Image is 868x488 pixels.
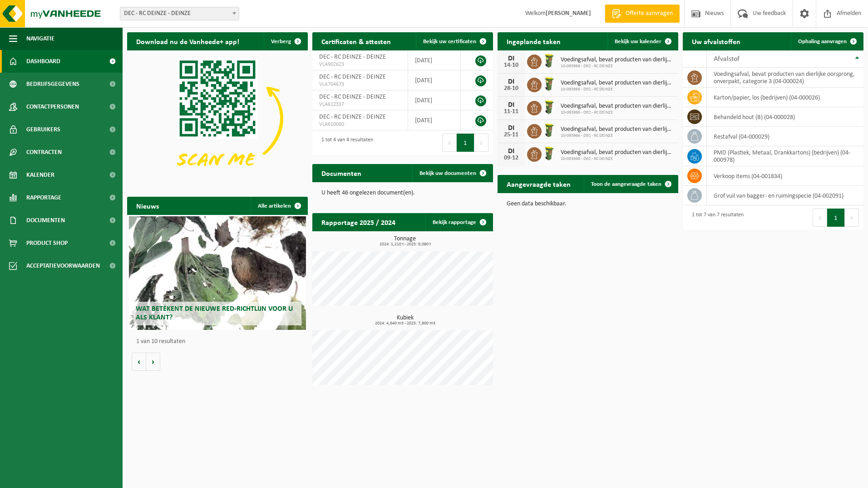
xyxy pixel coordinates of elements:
h2: Nieuws [127,197,168,214]
span: 10-093966 - DEC - RC DEINZE [561,156,674,162]
td: behandeld hout (B) (04-000028) [707,107,863,127]
p: 1 van 10 resultaten [136,339,303,345]
div: DI [502,101,520,109]
span: VLA704673 [319,81,401,88]
span: Afvalstof [714,55,740,63]
span: VLA610060 [319,121,401,128]
h2: Ingeplande taken [498,32,570,50]
span: DEC - RC DEINZE - DEINZE [319,114,386,120]
a: Ophaling aanvragen [791,32,863,50]
span: Ophaling aanvragen [798,39,847,45]
div: 28-10 [502,85,520,92]
div: 1 tot 7 van 7 resultaten [687,208,744,228]
div: 1 tot 4 van 4 resultaten [317,133,373,153]
span: Bekijk uw documenten [419,170,476,176]
span: Contactpersonen [26,95,79,118]
img: WB-0060-HPE-GN-50 [542,123,557,138]
h3: Kubiek [317,315,493,326]
h2: Rapportage 2025 / 2024 [312,213,404,231]
div: 25-11 [502,132,520,138]
h2: Certificaten & attesten [312,32,400,50]
span: Dashboard [26,50,60,73]
span: Kalender [26,164,54,186]
a: Bekijk uw certificaten [416,32,492,50]
span: Contracten [26,141,62,164]
span: DEC - RC DEINZE - DEINZE [120,7,239,20]
span: Gebruikers [26,118,60,141]
button: 1 [457,134,474,152]
div: 14-10 [502,62,520,69]
span: VLA902623 [319,61,401,68]
button: Vorige [132,353,146,371]
span: VLA612337 [319,101,401,108]
span: Bekijk uw kalender [615,39,661,45]
h2: Uw afvalstoffen [683,32,750,50]
div: DI [502,148,520,155]
span: Verberg [271,39,291,45]
h3: Tonnage [317,236,493,247]
h2: Aangevraagde taken [498,175,580,193]
td: PMD (Plastiek, Metaal, Drankkartons) (bedrijven) (04-000978) [707,146,863,166]
a: Bekijk uw documenten [412,164,492,182]
span: DEC - RC DEINZE - DEINZE [319,74,386,80]
button: Next [474,134,488,152]
img: Download de VHEPlus App [127,50,308,186]
span: Voedingsafval, bevat producten van dierlijke oorsprong, onverpakt, categorie 3 [561,56,674,64]
td: [DATE] [408,70,461,90]
button: 1 [827,209,845,227]
span: Offerte aanvragen [623,9,675,18]
span: DEC - RC DEINZE - DEINZE [319,94,386,100]
span: 2024: 1,210 t - 2025: 9,080 t [317,242,493,247]
button: Previous [813,209,827,227]
button: Verberg [264,32,307,50]
p: U heeft 46 ongelezen document(en). [321,190,484,196]
div: DI [502,78,520,85]
div: 09-12 [502,155,520,161]
img: WB-0060-HPE-GN-50 [542,53,557,69]
a: Alle artikelen [251,197,307,215]
h2: Download nu de Vanheede+ app! [127,32,248,50]
div: DI [502,55,520,62]
img: WB-0060-HPE-GN-50 [542,76,557,92]
span: 2024: 4,640 m3 - 2025: 7,800 m3 [317,321,493,326]
span: 10-093966 - DEC - RC DEINZE [561,133,674,139]
span: Voedingsafval, bevat producten van dierlijke oorsprong, onverpakt, categorie 3 [561,80,674,87]
button: Previous [442,134,457,152]
td: [DATE] [408,90,461,110]
span: Documenten [26,209,65,232]
button: Next [845,209,859,227]
td: karton/papier, los (bedrijven) (04-000026) [707,88,863,107]
td: restafval (04-000029) [707,127,863,146]
a: Bekijk rapportage [425,213,492,231]
td: [DATE] [408,110,461,130]
strong: [PERSON_NAME] [546,10,591,17]
span: Voedingsafval, bevat producten van dierlijke oorsprong, onverpakt, categorie 3 [561,149,674,156]
a: Bekijk uw kalender [607,32,677,50]
span: DEC - RC DEINZE - DEINZE [319,54,386,60]
img: WB-0060-HPE-GN-50 [542,146,557,161]
td: voedingsafval, bevat producten van dierlijke oorsprong, onverpakt, categorie 3 (04-000024) [707,68,863,88]
span: Toon de aangevraagde taken [591,181,661,187]
p: Geen data beschikbaar. [507,201,669,207]
td: [DATE] [408,50,461,70]
td: verkoop items (04-001834) [707,166,863,186]
span: DEC - RC DEINZE - DEINZE [120,7,239,20]
div: 11-11 [502,109,520,115]
span: Bekijk uw certificaten [423,39,476,45]
span: 10-093966 - DEC - RC DEINZE [561,87,674,92]
span: Product Shop [26,232,68,254]
span: Rapportage [26,186,61,209]
a: Wat betekent de nieuwe RED-richtlijn voor u als klant? [129,216,306,330]
h2: Documenten [312,164,370,182]
span: 10-093966 - DEC - RC DEINZE [561,64,674,69]
img: WB-0060-HPE-GN-50 [542,100,557,115]
div: DI [502,124,520,132]
span: Voedingsafval, bevat producten van dierlijke oorsprong, onverpakt, categorie 3 [561,103,674,110]
span: Bedrijfsgegevens [26,73,79,95]
span: Wat betekent de nieuwe RED-richtlijn voor u als klant? [136,305,293,321]
a: Toon de aangevraagde taken [584,175,677,193]
button: Volgende [146,353,160,371]
span: Acceptatievoorwaarden [26,254,100,277]
span: Navigatie [26,27,54,50]
td: grof vuil van bagger- en ruimingspecie (04-002091) [707,186,863,205]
